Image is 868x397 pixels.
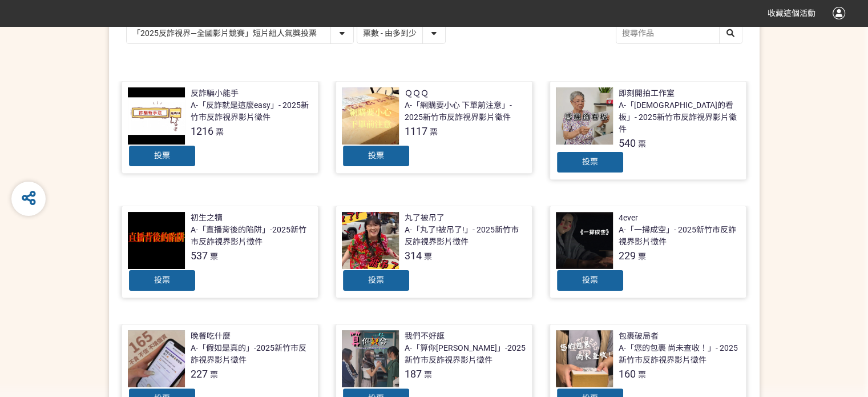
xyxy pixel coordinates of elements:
span: 160 [619,368,636,380]
span: 票 [638,370,646,379]
span: 1216 [191,125,213,137]
span: 537 [191,250,208,262]
div: 我們不好誆 [405,330,445,342]
div: A-「算你[PERSON_NAME]」-2025新竹市反詐視界影片徵件 [405,342,526,366]
span: 票 [216,127,224,137]
span: 票 [638,139,646,149]
a: 4everA-「一掃成空」- 2025新竹市反詐視界影片徵件229票投票 [550,206,746,298]
span: 投票 [368,151,384,160]
div: A-「反詐就是這麼easy」- 2025新竹市反詐視界影片徵件 [191,99,312,123]
div: 4ever [619,212,638,224]
span: 314 [405,250,422,262]
a: 反詐騙小能手A-「反詐就是這麼easy」- 2025新竹市反詐視界影片徵件1216票投票 [122,81,318,174]
span: 收藏這個活動 [768,9,815,18]
span: 票 [210,370,218,379]
div: 晚餐吃什麼 [191,330,231,342]
div: A-「網購要小心 下單前注意」- 2025新竹市反詐視界影片徵件 [405,99,526,123]
span: 票 [638,252,646,261]
a: 即刻開拍工作室A-「[DEMOGRAPHIC_DATA]的看板」- 2025新竹市反詐視界影片徵件540票投票 [550,81,746,180]
span: 投票 [154,275,170,284]
a: 初生之犢A-「直播背後的陷阱」-2025新竹市反詐視界影片徵件537票投票 [122,206,318,298]
span: 投票 [368,275,384,284]
div: 反詐騙小能手 [191,87,239,99]
span: 票 [210,252,218,261]
span: 投票 [582,275,598,284]
span: 投票 [154,151,170,160]
span: 票 [424,252,432,261]
div: 包裹破局者 [619,330,659,342]
div: 即刻開拍工作室 [619,87,675,99]
div: A-「一掃成空」- 2025新竹市反詐視界影片徵件 [619,224,740,248]
div: A-「您的包裹 尚未查收！」- 2025新竹市反詐視界影片徵件 [619,342,740,366]
a: ＱＱＱA-「網購要小心 下單前注意」- 2025新竹市反詐視界影片徵件1117票投票 [336,81,532,174]
input: 搜尋作品 [616,23,742,43]
span: 540 [619,137,636,149]
span: 187 [405,368,422,380]
span: 票 [430,127,438,137]
div: ＱＱＱ [405,87,429,99]
span: 投票 [582,157,598,166]
div: A-「丸了!被吊了!」- 2025新竹市反詐視界影片徵件 [405,224,526,248]
div: A-「直播背後的陷阱」-2025新竹市反詐視界影片徵件 [191,224,312,248]
span: 票 [424,370,432,379]
span: 1117 [405,125,427,137]
span: 227 [191,368,208,380]
div: 初生之犢 [191,212,223,224]
span: 229 [619,250,636,262]
div: A-「[DEMOGRAPHIC_DATA]的看板」- 2025新竹市反詐視界影片徵件 [619,99,740,135]
div: 丸了被吊了 [405,212,445,224]
div: A-「假如是真的」-2025新竹市反詐視界影片徵件 [191,342,312,366]
a: 丸了被吊了A-「丸了!被吊了!」- 2025新竹市反詐視界影片徵件314票投票 [336,206,532,298]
